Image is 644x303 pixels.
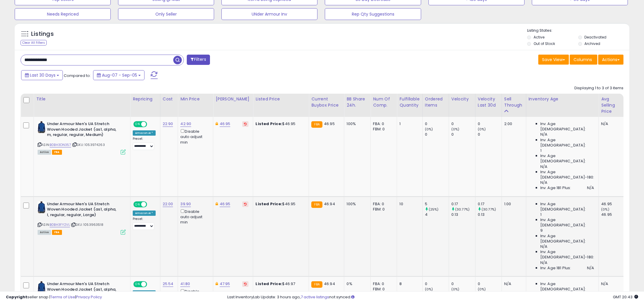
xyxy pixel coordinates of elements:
span: | SKU: 1053963518 [71,222,103,227]
div: Clear All Filters [21,40,47,46]
div: 4 [425,212,449,217]
div: Amazon AI * [133,130,156,136]
a: 42.90 [180,121,191,127]
strong: Copyright [6,294,27,300]
span: Inv. Age [DEMOGRAPHIC_DATA]: [540,137,594,148]
div: Avg Selling Price [601,96,623,115]
b: Under Armour Men's UA Stretch Woven Hooded Jacket (as1, alpha, l, regular, regular, Large) [47,281,118,299]
span: 1 [540,148,542,153]
span: All listings currently available for purchase on Amazon [38,230,51,235]
small: (0%) [425,287,433,292]
span: Inv. Age [DEMOGRAPHIC_DATA]: [540,201,594,212]
div: 10 [399,201,418,207]
div: Min Price [180,96,211,102]
b: Listed Price: [255,281,282,287]
div: [PERSON_NAME] [216,96,250,102]
a: Privacy Policy [76,294,102,300]
div: 0 [478,121,502,127]
div: Amazon AI * [133,290,156,296]
div: 0 [425,281,449,287]
div: 0.13 [451,212,475,217]
small: (0%) [425,127,433,132]
img: 41nYnlvxF-L._SL40_.jpg [38,201,46,213]
div: 0% [347,281,366,287]
div: Current Buybox Price [311,96,342,108]
p: Listing States: [527,28,629,33]
div: Disable auto adjust min [180,128,208,145]
div: 46.95 [601,212,625,217]
span: Columns [574,57,592,63]
div: 0.17 [451,201,475,207]
a: 22.00 [163,201,173,207]
span: Inv. Age [DEMOGRAPHIC_DATA]-180: [540,249,594,260]
button: Filters [187,55,210,65]
span: ON [134,122,141,127]
div: $46.95 [255,201,304,207]
div: 0 [451,132,475,137]
span: N/A [540,180,547,185]
img: 41nYnlvxF-L._SL40_.jpg [38,281,46,293]
label: Out of Stock [534,41,555,46]
button: Save View [538,55,569,65]
b: Under Armour Men's UA Stretch Woven Hooded Jacket (as1, alpha, l, regular, regular, Large) [47,201,118,219]
div: Inventory Age [529,96,596,102]
div: 1 [399,121,418,127]
div: Cost [163,96,176,102]
div: BB Share 24h. [347,96,368,108]
span: FBA [52,230,62,235]
a: 46.95 [220,121,231,127]
small: (30.77%) [482,207,496,212]
b: Listed Price: [255,121,282,127]
h5: Listings [31,30,54,38]
button: Columns [570,55,597,65]
label: Archived [584,41,600,46]
a: 41.80 [180,281,190,287]
span: | SKU: 1053974263 [72,142,105,147]
div: FBM: 0 [373,287,392,292]
div: ASIN: [38,121,126,154]
small: (0%) [451,287,460,292]
span: 46.94 [324,281,335,287]
small: (0%) [601,207,609,212]
span: Inv. Age [DEMOGRAPHIC_DATA]: [540,281,594,292]
div: 5 [425,201,449,207]
div: Ordered Items [425,96,446,108]
a: 7 active listings [301,294,329,300]
span: 1 [540,212,542,217]
span: OFF [146,202,156,207]
span: N/A [540,132,547,137]
button: Rep Qty Suggestions [325,8,421,20]
button: Actions [598,55,623,65]
button: Last 30 Days [21,70,63,80]
div: N/A [601,281,621,287]
div: Amazon AI * [133,211,156,216]
div: 8 [399,281,418,287]
div: FBM: 0 [373,207,392,212]
a: 46.95 [220,201,231,207]
div: Repricing [133,96,158,102]
div: 100% [347,201,366,207]
small: FBA [311,281,322,288]
span: Aug-07 - Sep-05 [102,72,137,78]
span: N/A [587,265,594,271]
span: ON [134,282,141,287]
div: FBA: 0 [373,201,392,207]
div: Preset: [133,137,156,150]
span: Inv. Age 181 Plus: [540,265,571,271]
span: Inv. Age [DEMOGRAPHIC_DATA]: [540,121,594,132]
small: (0%) [478,127,486,132]
div: 2.00 [504,121,522,127]
a: 22.90 [163,121,173,127]
div: 0 [478,132,502,137]
div: Title [36,96,128,102]
div: $46.97 [255,281,304,287]
div: Displaying 1 to 3 of 3 items [574,85,623,91]
div: Last InventoryLab Update: 3 hours ago, not synced. [227,294,638,300]
div: FBM: 0 [373,127,392,132]
div: 0 [425,132,449,137]
span: 9 [540,228,543,233]
div: 100% [347,121,366,127]
div: FBA: 0 [373,281,392,287]
span: Inv. Age [DEMOGRAPHIC_DATA]: [540,217,594,228]
img: 41nYnlvxF-L._SL40_.jpg [38,121,46,133]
